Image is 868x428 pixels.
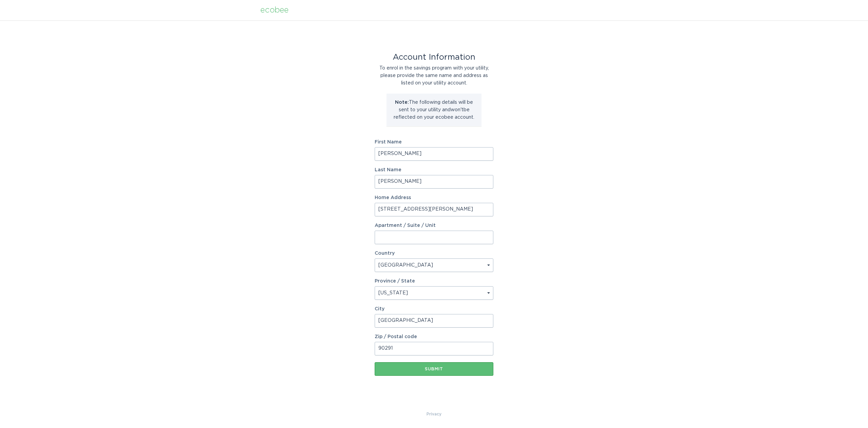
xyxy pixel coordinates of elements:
div: ecobee [260,6,289,14]
label: Last Name [375,168,493,172]
button: Submit [375,362,493,376]
p: The following details will be sent to your utility and won't be reflected on your ecobee account. [392,99,476,121]
div: Submit [378,367,490,371]
div: Account Information [375,54,493,61]
label: Zip / Postal code [375,334,493,339]
label: Home Address [375,195,493,200]
label: Province / State [375,279,415,284]
label: First Name [375,140,493,144]
label: Apartment / Suite / Unit [375,223,493,228]
strong: Note: [395,100,409,105]
label: City [375,307,493,311]
a: Privacy Policy & Terms of Use [427,410,441,418]
label: Country [375,251,395,256]
div: To enrol in the savings program with your utility, please provide the same name and address as li... [375,64,493,87]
